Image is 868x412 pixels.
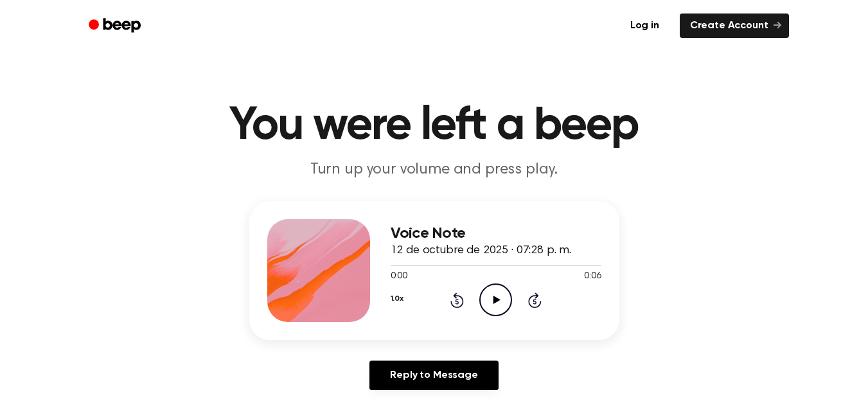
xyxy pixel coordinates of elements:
[105,103,763,149] h1: You were left a beep
[680,13,789,38] a: Create Account
[188,159,681,181] p: Turn up your volume and press play.
[617,11,672,40] a: Log in
[391,245,571,256] span: 12 de octubre de 2025 · 07:28 p. m.
[391,225,601,242] h3: Voice Note
[391,288,403,310] button: 1.0x
[584,270,601,283] span: 0:06
[369,361,498,390] a: Reply to Message
[80,13,152,39] a: Beep
[391,270,407,283] span: 0:00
